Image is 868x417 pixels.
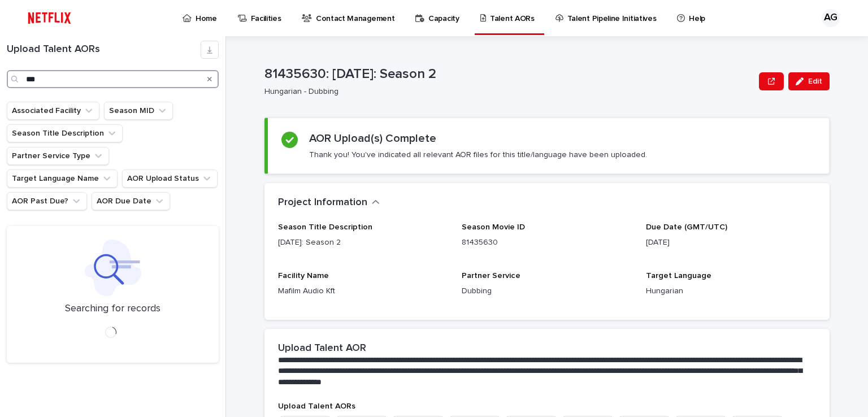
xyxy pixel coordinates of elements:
[278,223,372,231] span: Season Title Description
[104,102,173,120] button: Season MID
[278,402,355,410] span: Upload Talent AORs
[808,77,822,85] span: Edit
[462,272,520,280] span: Partner Service
[788,72,830,90] button: Edit
[278,285,448,297] p: Mafilm Audio Kft
[7,102,99,120] button: Associated Facility
[646,237,816,249] p: [DATE]
[7,147,109,165] button: Partner Service Type
[462,223,525,231] span: Season Movie ID
[278,342,366,355] h2: Upload Talent AOR
[92,192,170,210] button: AOR Due Date
[65,303,160,315] p: Searching for records
[646,223,727,231] span: Due Date (GMT/UTC)
[278,272,329,280] span: Facility Name
[646,285,816,297] p: Hungarian
[264,66,754,82] p: 81435630: [DATE]: Season 2
[309,150,647,160] p: Thank you! You've indicated all relevant AOR files for this title/language have been uploaded.
[462,237,632,249] p: 81435630
[822,9,840,27] div: AG
[462,285,632,297] p: Dubbing
[7,170,118,188] button: Target Language Name
[7,44,201,56] h1: Upload Talent AORs
[122,170,218,188] button: AOR Upload Status
[278,237,448,249] p: [DATE]: Season 2
[7,70,219,88] input: Search
[264,87,750,97] p: Hungarian - Dubbing
[278,197,367,209] h2: Project Information
[278,197,380,209] button: Project Information
[7,124,123,142] button: Season Title Description
[309,132,436,145] h2: AOR Upload(s) Complete
[646,272,711,280] span: Target Language
[23,7,76,29] img: ifQbXi3ZQGMSEF7WDB7W
[7,192,87,210] button: AOR Past Due?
